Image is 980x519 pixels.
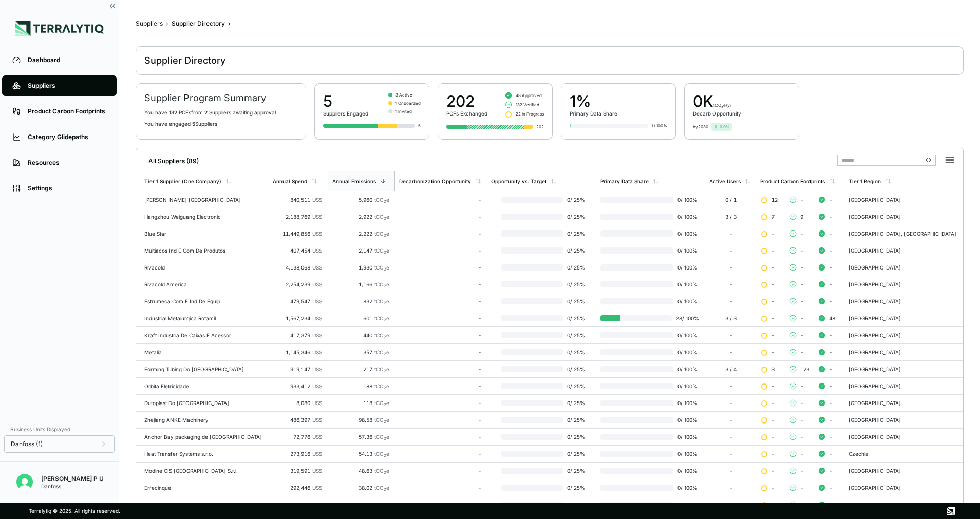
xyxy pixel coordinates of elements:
span: 0 / 25 % [563,214,590,220]
span: tCO e [374,315,389,321]
span: tCO e [374,214,389,220]
div: - [399,485,481,491]
span: tCO e [374,366,389,372]
span: - [771,315,775,321]
span: 0 / 100 % [673,417,699,423]
span: US$ [312,349,322,355]
div: Rivacold [144,264,265,271]
div: [GEOGRAPHIC_DATA] [849,349,959,355]
span: - [800,451,803,457]
div: 357 [332,349,389,355]
div: - [399,366,481,372]
span: - [800,298,803,304]
div: 188 [332,383,389,389]
span: - [800,197,803,203]
span: 28 / 100 % [672,315,699,321]
sub: 2 [384,419,386,424]
div: 273,916 [273,451,322,457]
span: - [829,332,832,338]
sub: 2 [384,199,386,204]
span: tCO e [374,383,389,389]
div: 2,922 [332,214,389,220]
span: US$ [312,230,322,237]
sub: 2 [384,284,386,289]
sub: 2 [384,301,386,305]
div: 48.63 [332,468,389,474]
div: Decarb Opportunity [693,110,741,117]
span: tCO e [374,332,389,338]
div: Active Users [709,178,741,184]
span: US$ [312,417,322,423]
div: [GEOGRAPHIC_DATA] [849,247,959,254]
div: - [709,349,752,355]
div: 2,147 [332,247,389,254]
span: - [800,400,803,406]
p: You have PCF s from Supplier s awaiting approval [144,109,297,116]
div: Annual Emissions [332,178,376,184]
span: 0 / 100 % [673,197,699,203]
div: Kraft Industria De Caixas E Acessor [144,332,265,338]
div: 3 / 4 [709,366,752,372]
span: - [800,468,803,474]
div: 3 / 3 [709,214,752,220]
span: 0 / 25 % [563,247,590,254]
div: [GEOGRAPHIC_DATA] [849,315,959,321]
span: 0 / 100 % [673,230,699,237]
span: US$ [312,383,322,389]
div: 486,397 [273,417,322,423]
div: Tier 1 Region [849,178,881,184]
button: Open user button [12,470,37,494]
div: 832 [332,298,389,304]
div: 72,776 [273,434,322,440]
div: - [709,230,752,237]
span: 3 Active [395,92,412,98]
span: - [800,417,803,423]
span: › [166,20,168,28]
div: 38.02 [332,485,389,491]
span: - [771,451,775,457]
div: Metalia [144,349,265,355]
sub: 2 [384,402,386,407]
span: 0.0 % [720,124,730,130]
div: Resources [28,159,106,167]
span: US$ [312,214,322,220]
div: Errecinque [144,485,265,491]
span: - [800,247,803,254]
span: 123 [800,366,809,372]
div: Multiacos Ind E Com De Produtos [144,247,265,254]
span: tCO e [374,417,389,423]
div: - [399,230,481,237]
div: - [399,400,481,406]
span: tCO e [374,400,389,406]
span: - [771,247,775,254]
span: 0 / 25 % [563,264,590,271]
span: US$ [312,332,322,338]
div: Industrial Metalurgica Rotamil [144,315,265,321]
div: Opportunity vs. Target [491,178,546,184]
span: 0 / 100 % [673,247,699,254]
span: 0 / 100 % [673,298,699,304]
div: by 2030 [693,124,708,130]
span: US$ [312,197,322,203]
div: 98.58 [332,417,389,423]
div: Tier 1 Supplier (One Company) [144,178,221,184]
sub: 2 [384,453,386,458]
div: - [399,315,481,321]
div: 292,446 [273,485,322,491]
span: US$ [312,434,322,440]
span: - [771,383,775,389]
span: 2 [204,109,208,116]
div: Dutoplast Do [GEOGRAPHIC_DATA] [144,400,265,406]
div: - [709,451,752,457]
div: - [399,468,481,474]
sub: 2 [384,250,386,255]
div: Czechia [849,451,959,457]
div: 440 [332,332,389,338]
div: 118 [332,400,389,406]
span: tCO e [374,197,389,203]
span: 48 [829,315,835,321]
sub: 2 [384,216,386,221]
div: 1 / 100% [651,123,667,129]
span: › [228,20,231,28]
div: Forming Tubing Do [GEOGRAPHIC_DATA] [144,366,265,372]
